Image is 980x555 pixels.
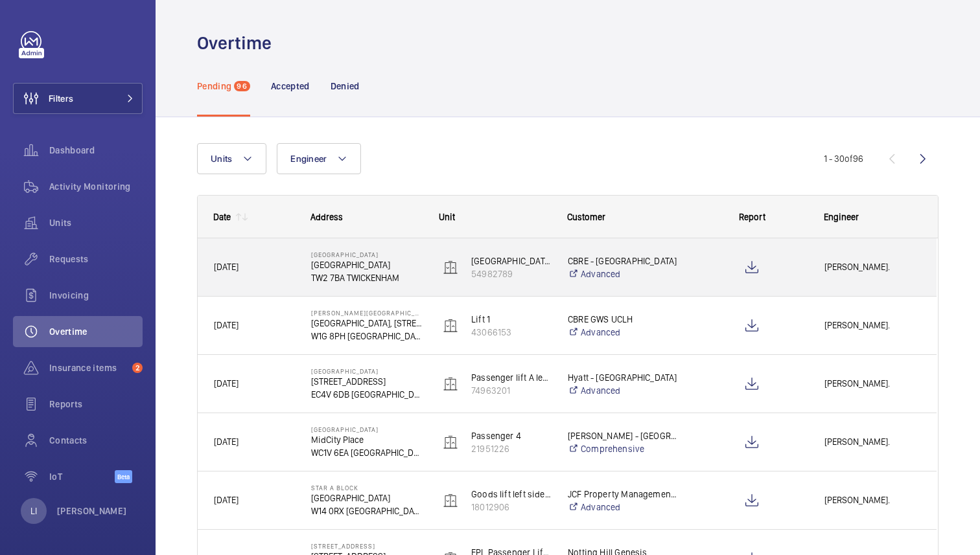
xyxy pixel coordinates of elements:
[311,504,423,517] p: W14 0RX [GEOGRAPHIC_DATA]
[310,212,343,222] span: Address
[471,429,551,442] p: Passenger 4
[471,442,551,455] p: 21951226
[49,470,115,483] span: IoT
[471,488,551,501] p: Goods lift left side colditz
[30,504,37,517] p: LI
[443,376,458,392] img: elevator.svg
[49,434,143,447] span: Contacts
[471,267,551,280] p: 54982789
[568,313,679,326] p: CBRE GWS UCLH
[568,255,679,267] p: CBRE - [GEOGRAPHIC_DATA]
[568,371,679,384] p: Hyatt - [GEOGRAPHIC_DATA]
[311,446,423,459] p: WC1V 6EA [GEOGRAPHIC_DATA]
[234,81,250,91] span: 96
[568,429,679,442] p: [PERSON_NAME] - [GEOGRAPHIC_DATA]
[568,501,679,514] a: Advanced
[567,212,605,222] span: Customer
[214,262,239,272] span: [DATE]
[290,153,327,164] span: Engineer
[13,83,143,114] button: Filters
[443,260,458,275] img: elevator.svg
[331,80,360,93] p: Denied
[471,255,551,267] p: [GEOGRAPHIC_DATA] (MRL)
[214,320,239,330] span: [DATE]
[311,251,423,258] p: [GEOGRAPHIC_DATA]
[311,484,423,492] p: Star A Block
[824,260,920,275] span: [PERSON_NAME].
[439,212,455,222] span: Unit
[311,330,423,343] p: W1G 8PH [GEOGRAPHIC_DATA]
[568,384,679,397] a: Advanced
[824,318,920,333] span: [PERSON_NAME].
[824,435,920,449] span: [PERSON_NAME].
[311,375,423,388] p: [STREET_ADDRESS]
[49,289,143,302] span: Invoicing
[49,180,143,193] span: Activity Monitoring
[824,154,863,163] span: 1 - 30 96
[824,376,920,391] span: [PERSON_NAME].
[211,153,232,164] span: Units
[443,435,458,450] img: elevator.svg
[311,542,423,550] p: [STREET_ADDRESS]
[214,436,239,447] span: [DATE]
[49,144,143,157] span: Dashboard
[471,326,551,339] p: 43066153
[49,361,127,374] span: Insurance items
[197,31,279,55] h1: Overtime
[49,253,143,266] span: Requests
[311,388,423,401] p: EC4V 6DB [GEOGRAPHIC_DATA]
[49,325,143,338] span: Overtime
[311,258,423,271] p: [GEOGRAPHIC_DATA]
[443,318,458,334] img: elevator.svg
[739,212,765,222] span: Report
[845,153,853,164] span: of
[568,326,679,339] a: Advanced
[443,493,458,508] img: elevator.svg
[214,378,239,389] span: [DATE]
[49,216,143,229] span: Units
[49,398,143,411] span: Reports
[197,80,231,93] p: Pending
[311,317,423,330] p: [GEOGRAPHIC_DATA], [STREET_ADDRESS][PERSON_NAME],
[471,384,551,397] p: 74963201
[57,504,127,517] p: [PERSON_NAME]
[568,442,679,455] a: Comprehensive
[115,470,132,483] span: Beta
[214,495,239,505] span: [DATE]
[197,143,266,174] button: Units
[311,433,423,446] p: MidCity Place
[824,493,920,508] span: [PERSON_NAME].
[471,313,551,326] p: Lift 1
[311,492,423,504] p: [GEOGRAPHIC_DATA]
[132,363,143,373] span: 2
[568,488,679,501] p: JCF Property Management - [GEOGRAPHIC_DATA]
[311,425,423,433] p: [GEOGRAPHIC_DATA]
[824,212,859,222] span: Engineer
[277,143,361,174] button: Engineer
[471,371,551,384] p: Passenger lift A left side
[568,267,679,280] a: Advanced
[471,501,551,514] p: 18012906
[311,367,423,375] p: [GEOGRAPHIC_DATA]
[311,309,423,317] p: [PERSON_NAME][GEOGRAPHIC_DATA]
[49,92,73,105] span: Filters
[271,80,310,93] p: Accepted
[213,212,231,222] div: Date
[311,271,423,284] p: TW2 7BA TWICKENHAM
